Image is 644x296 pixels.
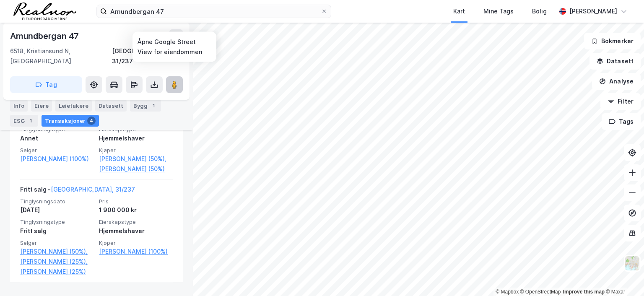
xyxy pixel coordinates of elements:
[55,100,92,112] div: Leietakere
[20,247,94,257] a: [PERSON_NAME] (50%),
[20,133,94,143] div: Annet
[10,100,28,112] div: Info
[26,117,35,125] div: 1
[99,147,173,154] span: Kjøper
[483,6,514,16] div: Mine Tags
[99,239,173,247] span: Kjøper
[10,115,38,127] div: ESG
[107,5,321,18] input: Søk på adresse, matrikkel, gårdeiere, leietakere eller personer
[10,76,82,93] button: Tag
[563,289,605,295] a: Improve this map
[13,3,76,20] img: realnor-logo.934646d98de889bb5806.png
[20,154,94,164] a: [PERSON_NAME] (100%)
[99,218,173,226] span: Eierskapstype
[453,6,465,16] div: Kart
[592,73,641,90] button: Analyse
[10,29,80,43] div: Amundbergan 47
[624,255,640,271] img: Z
[602,256,644,296] div: Kontrollprogram for chat
[496,289,519,295] a: Mapbox
[20,147,94,154] span: Selger
[602,113,641,130] button: Tags
[520,289,561,295] a: OpenStreetMap
[130,100,161,112] div: Bygg
[99,247,173,257] a: [PERSON_NAME] (100%)
[589,53,641,70] button: Datasett
[584,33,641,49] button: Bokmerker
[20,218,94,226] span: Tinglysningstype
[51,186,135,193] a: [GEOGRAPHIC_DATA], 31/237
[99,226,173,236] div: Hjemmelshaver
[20,257,94,267] a: [PERSON_NAME] (25%),
[20,226,94,236] div: Fritt salg
[31,100,52,112] div: Eiere
[95,100,127,112] div: Datasett
[20,184,135,198] div: Fritt salg -
[99,205,173,215] div: 1 900 000 kr
[20,205,94,215] div: [DATE]
[112,46,183,66] div: [GEOGRAPHIC_DATA], 31/237
[602,256,644,296] iframe: Chat Widget
[99,164,173,174] a: [PERSON_NAME] (50%)
[20,239,94,247] span: Selger
[20,267,94,277] a: [PERSON_NAME] (25%)
[87,117,96,125] div: 4
[20,198,94,205] span: Tinglysningsdato
[149,101,158,110] div: 1
[99,133,173,143] div: Hjemmelshaver
[10,46,112,66] div: 6518, Kristiansund N, [GEOGRAPHIC_DATA]
[99,198,173,205] span: Pris
[42,115,99,127] div: Transaksjoner
[600,93,641,110] button: Filter
[532,6,547,16] div: Bolig
[569,6,617,16] div: [PERSON_NAME]
[99,154,173,164] a: [PERSON_NAME] (50%),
